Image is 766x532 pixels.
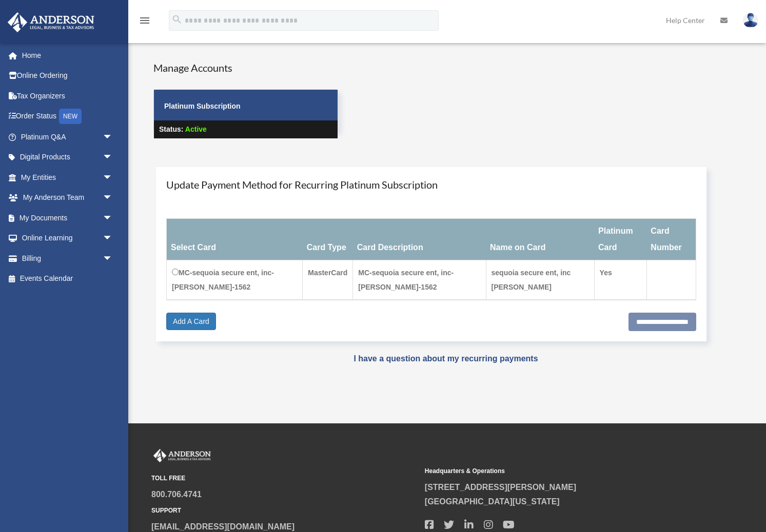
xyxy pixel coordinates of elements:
span: arrow_drop_down [103,228,123,249]
a: My Documentsarrow_drop_down [7,208,128,228]
span: arrow_drop_down [103,167,123,188]
small: SUPPORT [151,505,418,516]
a: Billingarrow_drop_down [7,248,128,269]
th: Select Card [167,219,303,260]
a: [STREET_ADDRESS][PERSON_NAME] [425,483,576,492]
h4: Manage Accounts [153,60,338,75]
img: Anderson Advisors Platinum Portal [151,449,213,462]
a: menu [139,18,151,27]
img: Anderson Advisors Platinum Portal [5,12,97,32]
a: My Entitiesarrow_drop_down [7,167,128,188]
a: 800.706.4741 [151,490,202,499]
td: MC-sequoia secure ent, inc-[PERSON_NAME]-1562 [353,260,486,300]
td: sequoia secure ent, inc [PERSON_NAME] [486,260,594,300]
span: arrow_drop_down [103,147,123,168]
td: Yes [594,260,646,300]
i: menu [139,14,151,27]
span: arrow_drop_down [103,208,123,229]
div: NEW [59,109,82,124]
th: Name on Card [486,219,594,260]
a: [GEOGRAPHIC_DATA][US_STATE] [425,497,560,506]
span: Active [185,125,207,133]
a: Tax Organizers [7,86,128,106]
th: Card Type [303,219,353,260]
td: MasterCard [303,260,353,300]
h4: Update Payment Method for Recurring Platinum Subscription [166,177,696,192]
a: Add A Card [166,313,216,330]
a: [EMAIL_ADDRESS][DOMAIN_NAME] [151,522,294,531]
a: Digital Productsarrow_drop_down [7,147,128,168]
td: MC-sequoia secure ent, inc-[PERSON_NAME]-1562 [167,260,303,300]
strong: Platinum Subscription [164,102,241,110]
a: Order StatusNEW [7,106,128,127]
th: Card Number [646,219,696,260]
a: My Anderson Teamarrow_drop_down [7,188,128,208]
th: Platinum Card [594,219,646,260]
a: Online Ordering [7,66,128,86]
span: arrow_drop_down [103,248,123,269]
a: Online Learningarrow_drop_down [7,228,128,249]
a: Home [7,45,128,66]
a: Platinum Q&Aarrow_drop_down [7,127,128,147]
span: arrow_drop_down [103,127,123,148]
i: search [171,14,183,25]
strong: Status: [159,125,183,133]
a: Events Calendar [7,269,128,289]
th: Card Description [353,219,486,260]
a: I have a question about my recurring payments [353,354,538,363]
img: User Pic [743,13,758,28]
small: Headquarters & Operations [425,466,691,477]
small: TOLL FREE [151,473,418,484]
span: arrow_drop_down [103,188,123,209]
